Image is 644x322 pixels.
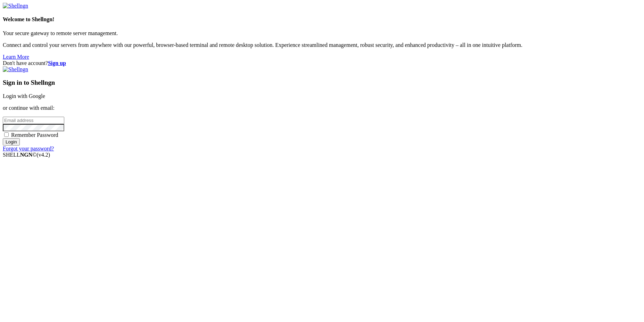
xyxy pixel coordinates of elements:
input: Email address [3,117,64,124]
span: Remember Password [11,132,58,138]
img: Shellngn [3,66,28,73]
img: Shellngn [3,3,28,9]
a: Sign up [48,60,66,66]
input: Login [3,138,20,146]
p: or continue with email: [3,105,641,111]
h3: Sign in to Shellngn [3,79,641,86]
span: 4.2.0 [37,152,50,158]
a: Login with Google [3,93,45,99]
a: Learn More [3,54,29,60]
span: SHELL © [3,152,50,158]
input: Remember Password [4,132,9,137]
p: Connect and control your servers from anywhere with our powerful, browser-based terminal and remo... [3,42,641,48]
p: Your secure gateway to remote server management. [3,30,641,36]
h4: Welcome to Shellngn! [3,16,641,23]
div: Don't have account? [3,60,641,66]
b: NGN [20,152,33,158]
a: Forgot your password? [3,146,54,151]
